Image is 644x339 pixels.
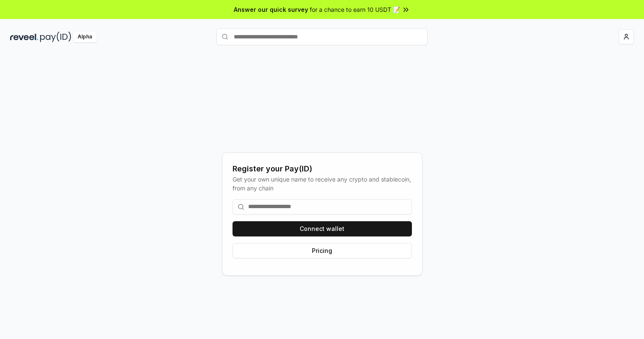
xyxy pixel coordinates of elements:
img: pay_id [40,32,71,42]
span: for a chance to earn 10 USDT 📝 [310,5,400,14]
span: Answer our quick survey [234,5,308,14]
img: reveel_dark [10,32,38,42]
button: Pricing [233,243,412,258]
div: Register your Pay(ID) [233,163,412,175]
button: Connect wallet [233,221,412,236]
div: Alpha [73,32,97,42]
div: Get your own unique name to receive any crypto and stablecoin, from any chain [233,175,412,193]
